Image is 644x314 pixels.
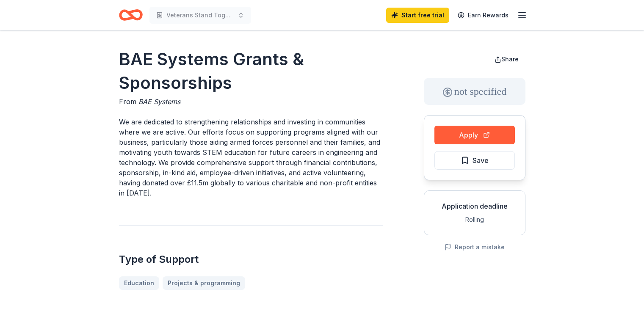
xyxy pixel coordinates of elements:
[119,276,159,290] a: Education
[431,215,518,225] div: Rolling
[431,201,518,211] div: Application deadline
[434,151,515,170] button: Save
[501,55,519,63] span: Share
[386,8,449,23] a: Start free trial
[445,242,505,252] button: Report a mistake
[163,276,245,290] a: Projects & programming
[119,253,383,266] h2: Type of Support
[119,96,383,107] div: From
[149,7,251,24] button: Veterans Stand Together
[488,51,525,68] button: Share
[138,97,180,106] span: BAE Systems
[119,5,143,25] a: Home
[453,8,514,23] a: Earn Rewards
[119,117,383,198] p: We are dedicated to strengthening relationships and investing in communities where we are active....
[119,47,383,95] h1: BAE Systems Grants & Sponsorships
[434,126,515,144] button: Apply
[473,155,489,166] span: Save
[166,10,234,20] span: Veterans Stand Together
[424,78,525,105] div: not specified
